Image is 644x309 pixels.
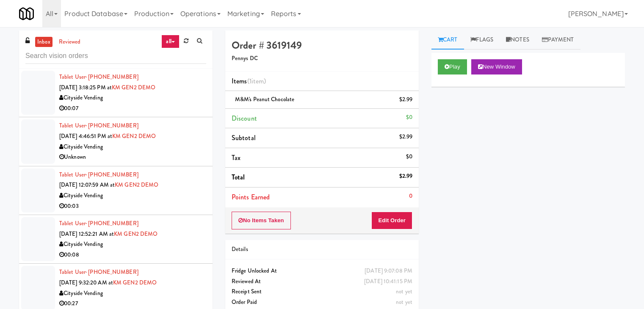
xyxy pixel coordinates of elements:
div: $2.99 [399,132,413,142]
span: · [PHONE_NUMBER] [86,219,138,227]
a: Tablet User· [PHONE_NUMBER] [59,121,138,130]
span: Points Earned [232,192,270,202]
a: KM GEN2 DEMO [114,230,158,238]
span: M&M's Peanut Chocolate [235,95,294,103]
div: Cityside Vending [59,239,206,250]
a: KM GEN2 DEMO [112,132,156,140]
div: 00:07 [59,103,206,114]
li: Tablet User· [PHONE_NUMBER][DATE] 12:52:21 AM atKM GEN2 DEMOCityside Vending00:08 [19,215,213,264]
div: Reviewed At [232,276,412,287]
div: Cityside Vending [59,142,206,152]
h5: Pennys DC [232,55,412,62]
a: KM GEN2 DEMO [113,279,157,287]
div: Order Paid [232,297,412,308]
span: Subtotal [232,133,256,143]
span: [DATE] 12:52:21 AM at [59,230,114,238]
button: New Window [471,59,522,74]
span: Total [232,172,245,182]
div: $2.99 [399,171,413,182]
div: Receipt Sent [232,287,412,297]
span: (1 ) [247,76,266,86]
span: · [PHONE_NUMBER] [86,268,138,276]
h4: Order # 3619149 [232,40,412,51]
img: Micromart [19,6,34,21]
span: [DATE] 4:46:51 PM at [59,132,112,140]
div: Cityside Vending [59,93,206,103]
a: Payment [536,30,580,50]
a: Tablet User· [PHONE_NUMBER] [59,268,138,276]
a: Tablet User· [PHONE_NUMBER] [59,171,138,179]
span: Items [232,76,266,86]
a: all [161,35,179,48]
span: Discount [232,113,257,123]
a: Tablet User· [PHONE_NUMBER] [59,219,138,227]
span: Tax [232,153,240,163]
div: $2.99 [399,94,413,105]
div: Details [232,244,412,255]
button: Play [438,59,467,74]
span: [DATE] 12:07:59 AM at [59,181,115,189]
a: Tablet User· [PHONE_NUMBER] [59,73,138,81]
li: Tablet User· [PHONE_NUMBER][DATE] 3:18:25 PM atKM GEN2 DEMOCityside Vending00:07 [19,69,213,117]
a: inbox [35,37,53,47]
div: 00:03 [59,201,206,212]
span: not yet [396,298,412,306]
span: [DATE] 3:18:25 PM at [59,83,112,91]
span: [DATE] 9:32:20 AM at [59,279,113,287]
span: · [PHONE_NUMBER] [86,73,138,81]
span: not yet [396,287,412,295]
a: KM GEN2 DEMO [112,83,155,91]
div: Unknown [59,152,206,163]
div: 00:27 [59,298,206,309]
a: Notes [500,30,536,50]
div: Cityside Vending [59,288,206,299]
a: reviewed [57,37,83,47]
div: 00:08 [59,250,206,260]
div: [DATE] 10:41:15 PM [364,276,412,287]
div: $0 [406,152,412,162]
button: No Items Taken [232,212,291,229]
a: KM GEN2 DEMO [115,181,158,189]
li: Tablet User· [PHONE_NUMBER][DATE] 12:07:59 AM atKM GEN2 DEMOCityside Vending00:03 [19,166,213,215]
div: Cityside Vending [59,190,206,201]
div: 0 [409,191,412,201]
a: Cart [431,30,464,50]
div: Fridge Unlocked At [232,266,412,276]
span: · [PHONE_NUMBER] [86,121,138,130]
ng-pluralize: item [252,76,264,86]
div: [DATE] 9:07:08 PM [365,266,412,276]
a: Flags [464,30,500,50]
div: $0 [406,112,412,123]
button: Edit Order [371,212,412,229]
li: Tablet User· [PHONE_NUMBER][DATE] 4:46:51 PM atKM GEN2 DEMOCityside VendingUnknown [19,117,213,166]
input: Search vision orders [25,48,206,64]
span: · [PHONE_NUMBER] [86,171,138,179]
